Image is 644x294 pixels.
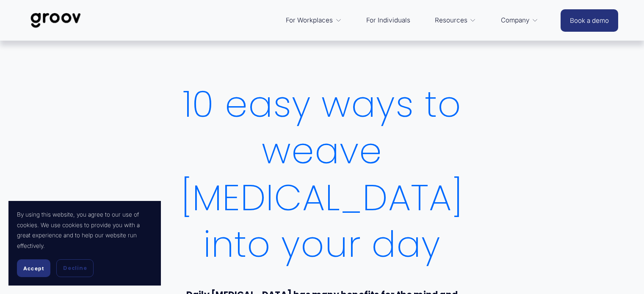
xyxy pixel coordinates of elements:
button: Accept [17,259,50,277]
span: For Workplaces [286,14,333,26]
span: Company [501,14,530,26]
a: For Individuals [362,10,415,30]
a: folder dropdown [497,10,543,30]
img: Groov | Workplace Science Platform | Unlock Performance | Drive Results [26,6,86,34]
section: Cookie banner [8,201,161,286]
button: Decline [56,259,94,277]
a: folder dropdown [282,10,346,30]
span: Accept [23,265,44,272]
a: Book a demo [561,9,618,32]
h1: 10 easy ways to weave [MEDICAL_DATA] into your day [174,81,470,268]
p: By using this website, you agree to our use of cookies. We use cookies to provide you with a grea... [17,209,152,251]
span: Resources [435,14,467,26]
a: folder dropdown [431,10,481,30]
span: Decline [63,264,87,272]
